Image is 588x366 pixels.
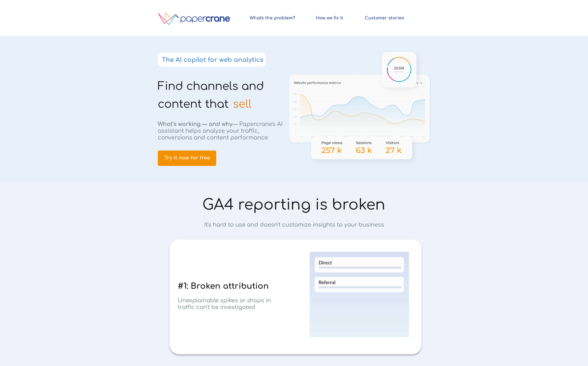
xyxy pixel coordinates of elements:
span: What's the problem? [247,15,298,21]
strong: What’s working — and why [158,121,232,127]
a: Try it now for free [158,151,216,166]
span: sell [233,98,252,110]
span: How we fix it [310,15,348,21]
span: — Papercrane's AI assistant helps analyze your traffic, conversions and content performance [158,121,283,141]
strong: Unexplainable spikes or drops in traffic can't be investigated [178,297,271,310]
span: Try it now for free [158,155,216,161]
span: It's hard to use and doesn't customize insights to your business [204,222,384,228]
strong: The AI copilot for web analytics [162,56,263,63]
span: #1: Broken attribution [178,282,269,291]
a: Customer stories [362,13,407,23]
a: What's the problem? [247,13,298,23]
span: Find channels and content that [158,80,264,110]
span: Customer stories [362,15,407,21]
a: How we fix it [310,13,348,23]
span: GA4 reporting is broken [202,197,385,213]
